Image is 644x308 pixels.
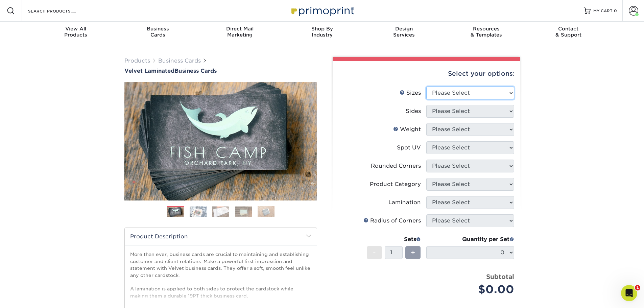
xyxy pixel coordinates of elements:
span: Business [117,26,199,32]
div: Sets [367,235,421,243]
span: + [411,247,415,258]
div: Sizes [400,89,421,97]
div: & Support [527,26,610,38]
a: Products [124,57,150,64]
span: Velvet Laminated [124,68,174,74]
img: Primoprint [288,3,356,18]
div: Weight [393,125,421,134]
span: Direct Mail [199,26,281,32]
div: Spot UV [397,144,421,152]
div: $0.00 [431,281,514,298]
span: 0 [614,8,617,13]
img: Business Cards 03 [212,206,229,217]
a: DesignServices [363,22,445,43]
div: Cards [117,26,199,38]
a: Direct MailMarketing [199,22,281,43]
h1: Business Cards [124,68,317,74]
span: View All [35,26,117,32]
iframe: Intercom live chat [621,285,637,301]
img: Business Cards 02 [190,206,207,217]
div: Product Category [370,180,421,188]
a: Resources& Templates [445,22,527,43]
span: MY CART [593,8,613,14]
a: Velvet LaminatedBusiness Cards [124,68,317,74]
span: Resources [445,26,527,32]
div: Services [363,26,445,38]
a: Business Cards [158,57,201,64]
input: SEARCH PRODUCTS..... [27,7,93,15]
div: Select your options: [338,61,515,87]
div: Marketing [199,26,281,38]
a: Contact& Support [527,22,610,43]
a: BusinessCards [117,22,199,43]
a: Shop ByIndustry [281,22,363,43]
div: Rounded Corners [371,162,421,170]
span: Shop By [281,26,363,32]
span: 1 [635,285,640,290]
div: Industry [281,26,363,38]
span: - [373,247,376,258]
img: Business Cards 05 [258,206,275,217]
div: Sides [406,107,421,115]
img: Business Cards 01 [167,204,184,220]
h2: Product Description [125,228,317,245]
div: Products [35,26,117,38]
a: View AllProducts [35,22,117,43]
img: Velvet Laminated 01 [124,45,317,238]
div: Radius of Corners [363,217,421,225]
div: & Templates [445,26,527,38]
span: Design [363,26,445,32]
strong: Subtotal [486,273,514,280]
span: Contact [527,26,610,32]
div: Lamination [388,198,421,207]
img: Business Cards 04 [235,206,252,217]
div: Quantity per Set [426,235,514,243]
